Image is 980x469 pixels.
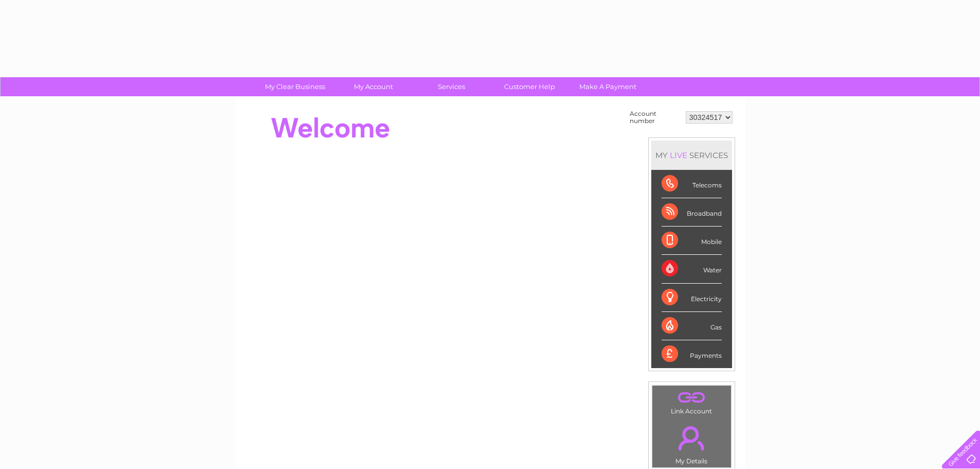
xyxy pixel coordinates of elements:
a: Services [409,77,494,96]
div: Payments [662,340,722,368]
div: Gas [662,312,722,340]
div: Broadband [662,198,722,227]
td: Link Account [652,385,732,418]
div: Water [662,255,722,283]
a: . [655,388,728,406]
td: Account number [627,108,683,127]
div: LIVE [668,150,689,160]
a: Make A Payment [565,77,650,96]
div: Mobile [662,227,722,255]
td: My Details [652,418,732,468]
a: Customer Help [487,77,572,96]
div: Telecoms [662,170,722,198]
div: MY SERVICES [651,141,732,170]
div: Electricity [662,284,722,312]
a: . [655,420,728,456]
a: My Account [331,77,416,96]
a: My Clear Business [253,77,337,96]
